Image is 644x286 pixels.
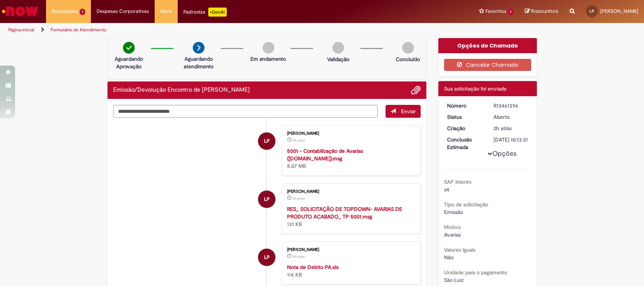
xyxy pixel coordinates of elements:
[402,42,414,54] img: img-circle-grey.png
[208,8,227,17] p: +GenAi
[258,191,275,208] div: Lays Siqueira Pereira
[1,4,40,19] img: ServiceNow
[441,113,488,121] dt: Status
[193,42,204,54] img: arrow-next.png
[441,102,488,109] dt: Número
[531,8,558,15] span: Rascunhos
[287,131,413,136] div: [PERSON_NAME]
[444,186,449,193] span: s4
[287,147,413,170] div: 5.07 MB
[444,277,464,283] span: São Luiz
[287,148,363,162] a: 5001 - Contabilização de Avarias ([DOMAIN_NAME]).msg
[493,125,529,132] div: 29/08/2025 10:13:27
[264,132,270,150] span: LP
[493,125,512,132] span: 2h atrás
[287,206,402,220] a: RES_ SOLICITAÇÃO DE TOPDOWN- AVARIAS DE PRODUTO ACABADO_ TP 5001.msg
[180,55,217,70] p: Aguardando atendimento
[441,136,488,151] dt: Conclusão Estimada
[444,201,488,208] b: Tipo de solicitação
[444,254,453,261] span: Não
[332,42,344,54] img: img-circle-grey.png
[444,178,472,185] b: SAP Interim
[258,132,275,150] div: Lays Siqueira Pereira
[293,254,305,259] span: 2h atrás
[444,224,461,231] b: Motivo
[438,38,537,53] div: Opções do Chamado
[493,113,529,121] div: Aberto
[441,125,488,132] dt: Criação
[6,23,424,37] ul: Trilhas de página
[293,138,305,143] time: 29/08/2025 10:13:24
[111,55,147,70] p: Aguardando Aprovação
[444,85,506,92] span: Sua solicitação foi enviada
[493,136,529,143] div: [DATE] 10:13:31
[493,102,529,109] div: R13461396
[444,269,507,276] b: Unidade para o pagamento
[411,85,421,95] button: Adicionar anexos
[160,8,172,15] span: More
[263,42,274,54] img: img-circle-grey.png
[444,246,475,253] b: Valores Iguais
[258,249,275,266] div: Lays Siqueira Pereira
[600,8,638,14] span: [PERSON_NAME]
[113,87,250,94] h2: Emissão/Devolução Encontro de Contas Fornecedor Histórico de tíquete
[123,42,135,54] img: check-circle-green.png
[293,138,305,143] span: 2h atrás
[113,105,378,118] textarea: Digite sua mensagem aqui...
[264,190,270,208] span: LP
[293,196,305,201] span: 2h atrás
[80,9,85,15] span: 1
[52,8,78,15] span: Requisições
[8,27,34,33] a: Página inicial
[590,9,594,14] span: LP
[293,196,305,201] time: 29/08/2025 10:13:21
[264,248,270,266] span: LP
[287,205,413,228] div: 131 KB
[444,231,461,238] span: Avarias
[251,55,286,63] p: Em andamento
[287,189,413,194] div: [PERSON_NAME]
[327,55,349,63] p: Validação
[183,8,227,17] div: Padroniza
[386,105,421,118] button: Enviar
[396,55,420,63] p: Concluído
[287,263,413,278] div: 114 KB
[51,27,106,33] a: Formulário de Atendimento
[287,248,413,252] div: [PERSON_NAME]
[293,254,305,259] time: 29/08/2025 10:13:21
[444,59,531,71] button: Cancelar Chamado
[401,108,416,115] span: Enviar
[508,9,513,15] span: 1
[525,8,558,15] a: Rascunhos
[444,209,463,215] span: Emissão
[97,8,149,15] span: Despesas Corporativas
[493,125,512,132] time: 29/08/2025 10:13:27
[287,264,338,271] a: Nota de Debito PA.xls
[486,8,506,15] span: Favoritos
